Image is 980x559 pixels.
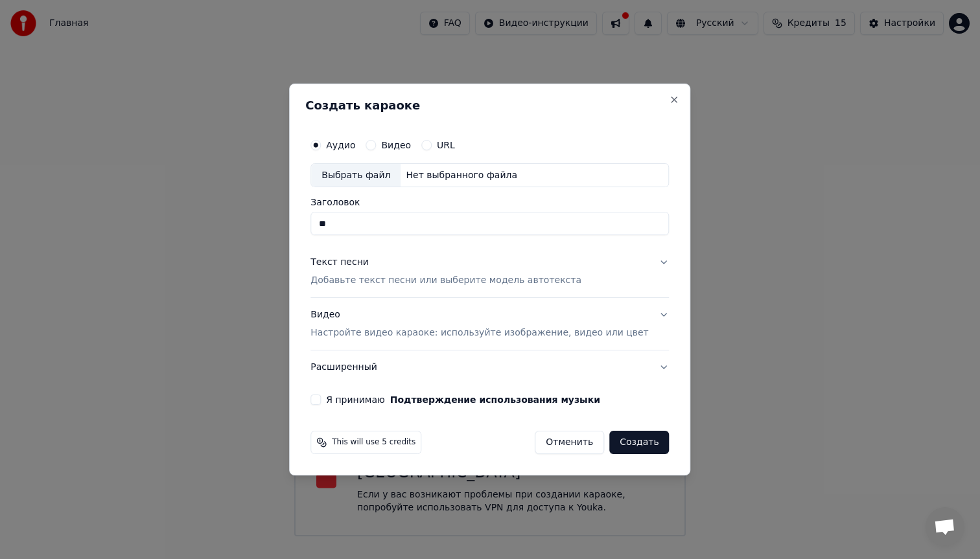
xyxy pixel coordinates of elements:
label: Видео [381,141,411,150]
button: Текст песниДобавьте текст песни или выберите модель автотекста [310,246,669,298]
div: Текст песни [310,257,369,269]
button: ВидеоНастройте видео караоке: используйте изображение, видео или цвет [310,299,669,350]
label: URL [437,141,455,150]
button: Отменить [535,431,604,454]
p: Настройте видео караоке: используйте изображение, видео или цвет [310,326,648,339]
div: Видео [310,309,648,340]
span: This will use 5 credits [332,437,415,448]
div: Выбрать файл [311,164,401,187]
label: Заголовок [310,198,669,207]
button: Я принимаю [390,395,600,404]
label: Я принимаю [326,395,600,404]
div: Нет выбранного файла [401,169,522,182]
button: Расширенный [310,350,669,384]
button: Создать [609,431,669,454]
p: Добавьте текст песни или выберите модель автотекста [310,275,581,288]
label: Аудио [326,141,355,150]
h2: Создать караоке [305,100,674,111]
